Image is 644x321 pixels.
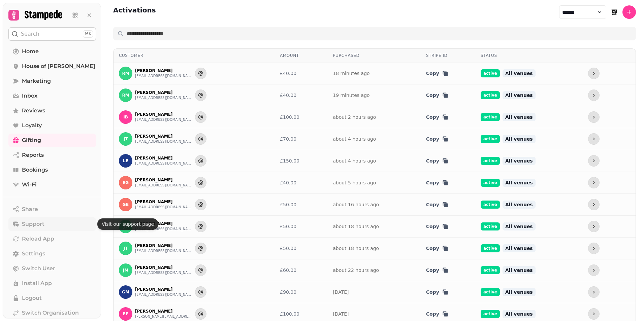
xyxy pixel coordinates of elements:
[135,226,192,232] button: [EMAIL_ADDRESS][DOMAIN_NAME]
[333,158,376,164] a: about 4 hours ago
[8,27,96,41] button: Search⌘K
[135,155,192,161] p: [PERSON_NAME]
[333,53,415,58] div: Purchased
[8,45,96,58] a: Home
[123,115,128,119] span: IB
[135,90,192,95] p: [PERSON_NAME]
[8,203,96,216] button: Share
[123,202,129,207] span: GB
[481,201,500,209] span: active
[135,292,192,297] button: [EMAIL_ADDRESS][DOMAIN_NAME]
[22,264,55,273] span: Switch User
[135,270,192,276] button: [EMAIL_ADDRESS][DOMAIN_NAME]
[22,294,42,302] span: Logout
[588,177,600,188] button: more
[8,277,96,290] button: Install App
[426,53,470,58] div: Stripe ID
[195,243,206,254] button: Send to
[280,70,322,77] div: £40.00
[503,288,536,296] span: All venues
[426,267,449,274] button: Copy
[333,180,376,185] a: about 5 hours ago
[124,137,128,141] span: JT
[123,180,129,185] span: EG
[426,70,449,77] button: Copy
[280,289,322,295] div: £90.00
[280,114,322,120] div: £100.00
[22,250,45,258] span: Settings
[280,136,322,142] div: £70.00
[135,205,192,210] button: [EMAIL_ADDRESS][DOMAIN_NAME]
[123,158,128,163] span: LE
[195,133,206,145] button: Send to
[503,244,536,252] span: All venues
[481,244,500,252] span: active
[588,90,600,101] button: more
[280,157,322,164] div: £150.00
[333,202,379,207] a: about 16 hours ago
[481,310,500,318] span: active
[426,245,449,252] button: Copy
[135,112,192,117] p: [PERSON_NAME]
[22,181,37,189] span: Wi-Fi
[333,267,379,273] a: about 22 hours ago
[426,289,449,295] button: Copy
[135,248,192,254] button: [EMAIL_ADDRESS][DOMAIN_NAME]
[124,246,128,251] span: JT
[588,308,600,320] button: more
[135,243,192,248] p: [PERSON_NAME]
[280,179,322,186] div: £40.00
[8,163,96,177] a: Bookings
[8,217,96,231] button: Support
[588,243,600,254] button: more
[481,91,500,99] span: active
[195,155,206,167] button: Send to
[22,235,54,243] span: Reload App
[503,222,536,230] span: All venues
[280,267,322,274] div: £60.00
[135,139,192,144] button: [EMAIL_ADDRESS][DOMAIN_NAME]
[481,179,500,187] span: active
[503,91,536,99] span: All venues
[426,157,449,164] button: Copy
[8,134,96,147] a: Gifting
[503,201,536,209] span: All venues
[22,107,45,115] span: Reviews
[8,119,96,132] a: Loyalty
[135,265,192,270] p: [PERSON_NAME]
[22,166,48,174] span: Bookings
[195,286,206,298] button: Send to
[195,199,206,210] button: Send to
[195,221,206,232] button: Send to
[122,71,129,76] span: RM
[503,310,536,318] span: All venues
[119,53,269,58] div: Customer
[333,311,349,317] a: [DATE]
[588,199,600,210] button: more
[503,113,536,121] span: All venues
[195,308,206,320] button: Send to
[588,111,600,123] button: more
[135,314,192,319] button: [PERSON_NAME][EMAIL_ADDRESS][PERSON_NAME][DOMAIN_NAME]
[588,155,600,167] button: more
[481,266,500,274] span: active
[8,262,96,275] button: Switch User
[195,264,206,276] button: Send to
[135,177,192,183] p: [PERSON_NAME]
[426,92,449,99] button: Copy
[135,134,192,139] p: [PERSON_NAME]
[8,60,96,73] a: House of [PERSON_NAME]
[135,73,192,79] button: [EMAIL_ADDRESS][DOMAIN_NAME]
[481,222,500,230] span: active
[481,53,577,58] div: Status
[22,205,38,213] span: Share
[22,136,41,144] span: Gifting
[333,136,376,142] a: about 4 hours ago
[22,309,79,317] span: Switch Organisation
[8,89,96,103] a: Inbox
[426,114,449,120] button: Copy
[426,179,449,186] button: Copy
[280,201,322,208] div: £50.00
[481,135,500,143] span: active
[8,247,96,260] a: Settings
